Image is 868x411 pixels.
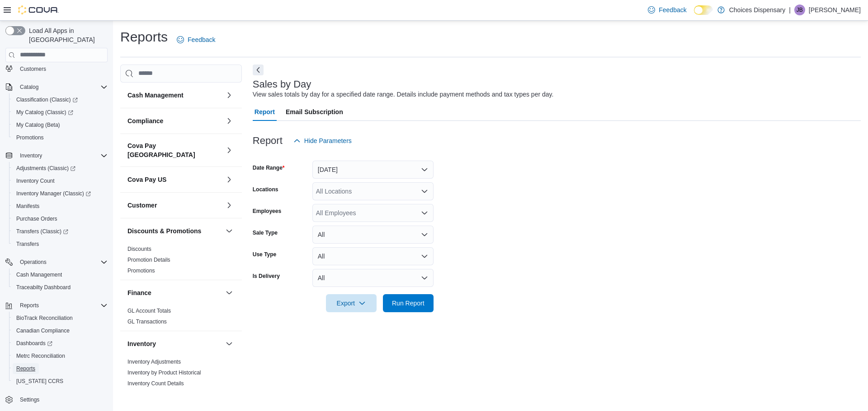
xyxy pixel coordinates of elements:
[392,299,425,308] span: Run Report
[16,300,42,311] button: Reports
[16,378,63,385] span: [US_STATE] CCRS
[13,213,61,224] a: Purchase Orders
[9,131,111,144] button: Promotions
[13,226,108,237] span: Transfers (Classic)
[13,282,108,293] span: Traceabilty Dashboard
[9,238,111,250] button: Transfers
[797,5,803,15] span: JB
[127,380,184,387] a: Inventory Count Details
[383,294,434,312] button: Run Report
[16,177,55,185] span: Inventory Count
[312,161,434,179] button: [DATE]
[13,351,108,361] span: Metrc Reconciliation
[2,393,111,406] button: Settings
[13,376,67,387] a: [US_STATE] CCRS
[253,251,276,258] label: Use Type
[253,90,554,99] div: View sales totals by day for a specified date range. Details include payment methods and tax type...
[127,91,222,100] button: Cash Management
[16,352,65,360] span: Metrc Reconciliation
[127,339,156,348] h3: Inventory
[127,268,155,274] a: Promotions
[13,269,66,280] a: Cash Management
[13,201,43,212] a: Manifests
[16,228,68,235] span: Transfers (Classic)
[20,259,47,266] span: Operations
[127,226,222,236] button: Discounts & Promotions
[13,163,79,174] a: Adjustments (Classic)
[253,272,280,280] label: Is Delivery
[13,363,108,374] span: Reports
[20,396,39,403] span: Settings
[13,363,39,374] a: Reports
[188,35,215,44] span: Feedback
[13,325,108,336] span: Canadian Compliance
[127,226,201,236] h3: Discounts & Promotions
[224,145,235,156] button: Cova Pay [GEOGRAPHIC_DATA]
[255,103,275,121] span: Report
[9,106,111,119] a: My Catalog (Classic)
[9,175,111,187] button: Inventory Count
[127,339,222,348] button: Inventory
[9,93,111,106] a: Classification (Classic)
[18,5,59,14] img: Cova
[16,165,75,172] span: Adjustments (Classic)
[127,318,167,325] span: GL Transactions
[253,186,278,193] label: Locations
[729,5,786,15] p: Choices Dispensary
[16,240,39,248] span: Transfers
[312,226,434,244] button: All
[224,174,235,185] button: Cova Pay US
[120,305,242,331] div: Finance
[13,376,108,387] span: Washington CCRS
[16,134,44,141] span: Promotions
[659,5,686,14] span: Feedback
[127,308,171,314] a: GL Account Totals
[9,324,111,337] button: Canadian Compliance
[326,294,377,312] button: Export
[16,203,39,210] span: Manifests
[9,362,111,375] button: Reports
[127,257,170,263] a: Promotion Details
[13,94,81,105] a: Classification (Classic)
[9,337,111,350] a: Dashboards
[127,116,222,125] button: Compliance
[16,257,108,268] span: Operations
[253,79,311,90] h3: Sales by Day
[127,288,222,297] button: Finance
[13,226,72,237] a: Transfers (Classic)
[13,132,47,143] a: Promotions
[127,175,166,184] h3: Cova Pay US
[13,163,108,174] span: Adjustments (Classic)
[120,28,168,46] h1: Reports
[253,229,278,236] label: Sale Type
[127,359,181,365] a: Inventory Adjustments
[127,307,171,314] span: GL Account Totals
[9,212,111,225] button: Purchase Orders
[16,327,70,334] span: Canadian Compliance
[312,269,434,287] button: All
[9,162,111,175] a: Adjustments (Classic)
[13,175,108,186] span: Inventory Count
[694,5,713,15] input: Dark Mode
[644,1,690,19] a: Feedback
[9,375,111,388] button: [US_STATE] CCRS
[16,257,50,268] button: Operations
[16,365,35,372] span: Reports
[2,256,111,268] button: Operations
[127,391,203,398] span: Inventory On Hand by Package
[421,188,428,195] button: Open list of options
[9,119,111,131] button: My Catalog (Beta)
[13,351,69,361] a: Metrc Reconciliation
[694,15,694,15] span: Dark Mode
[224,226,235,236] button: Discounts & Promotions
[253,65,264,75] button: Next
[127,369,201,376] a: Inventory by Product Historical
[127,380,184,387] span: Inventory Count Details
[127,256,170,263] span: Promotion Details
[16,82,42,92] button: Catalog
[127,91,184,100] h3: Cash Management
[16,64,50,74] a: Customers
[2,299,111,312] button: Reports
[16,394,43,405] a: Settings
[224,90,235,101] button: Cash Management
